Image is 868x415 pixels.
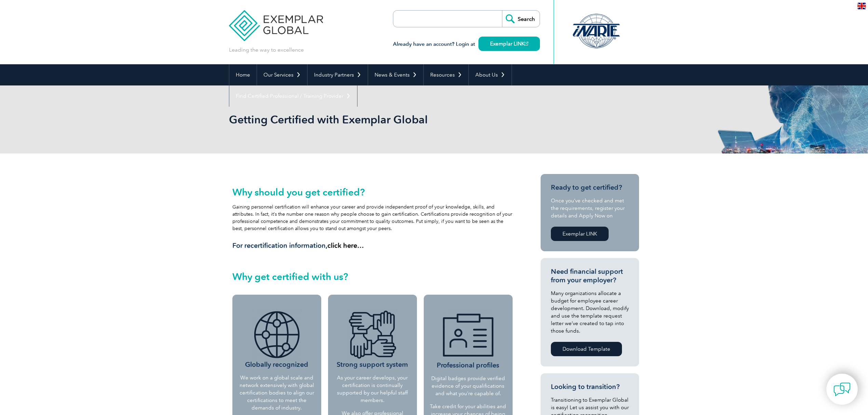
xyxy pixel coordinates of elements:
[551,383,629,391] h3: Looking to transition?
[333,374,412,404] p: As your career develops, your certification is continually supported by our helpful staff members.
[502,11,540,27] input: Search
[232,271,513,282] h2: Why get certified with us?
[238,374,316,412] p: We work on a global scale and network extensively with global certification bodies to align our c...
[393,40,540,49] h3: Already have an account? Login at
[368,64,423,85] a: News & Events
[229,64,257,85] a: Home
[430,375,507,397] p: Digital badges provide verified evidence of your qualifications and what you’re capable of.
[229,85,357,107] a: Find Certified Professional / Training Provider
[232,241,513,250] h3: For recertification information,
[833,381,851,398] img: contact-chat.png
[551,227,609,241] a: Exemplar LINK
[551,197,629,219] p: Once you’ve checked and met the requirements, register your details and Apply Now on
[478,37,540,51] a: Exemplar LINK
[551,267,629,284] h3: Need financial support from your employer?
[238,309,316,369] h3: Globally recognized
[525,42,528,45] img: open_square.png
[308,64,368,85] a: Industry Partners
[333,309,412,369] h3: Strong support system
[424,64,469,85] a: Resources
[551,183,629,192] h3: Ready to get certified?
[551,290,629,335] p: Many organizations allocate a budget for employee career development. Download, modify and use th...
[551,342,622,356] a: Download Template
[257,64,307,85] a: Our Services
[232,187,513,198] h2: Why should you get certified?
[327,241,364,250] a: click here…
[469,64,512,85] a: About Us
[857,3,866,9] img: en
[430,310,507,370] h3: Professional profiles
[232,187,513,250] div: Gaining personnel certification will enhance your career and provide independent proof of your kn...
[229,46,304,54] p: Leading the way to excellence
[229,113,491,126] h1: Getting Certified with Exemplar Global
